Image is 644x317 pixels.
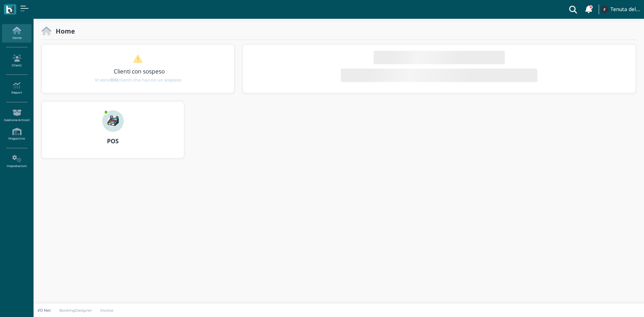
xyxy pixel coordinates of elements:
h2: Home [51,28,75,35]
b: 100 [110,77,118,83]
a: Magazzino [2,125,31,144]
span: Vi sono clienti che hanno un sospeso [95,77,181,83]
iframe: Help widget launcher [596,296,638,311]
h4: Tenuta del Barco [610,7,640,12]
a: ... Tenuta del Barco [600,1,640,17]
a: Clienti [2,52,31,70]
img: logo [6,6,14,13]
b: POS [107,137,119,145]
a: Home [2,24,31,43]
a: ... POS [42,101,184,166]
img: ... [102,110,124,132]
a: Gestione Articoli [2,106,31,125]
div: 1 / 1 [42,45,234,93]
a: Clienti con sospeso Vi sono100clienti che hanno un sospeso [55,54,221,83]
a: Impostazioni [2,152,31,171]
h3: Clienti con sospeso [56,68,222,74]
img: ... [601,6,608,13]
a: Report [2,79,31,98]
